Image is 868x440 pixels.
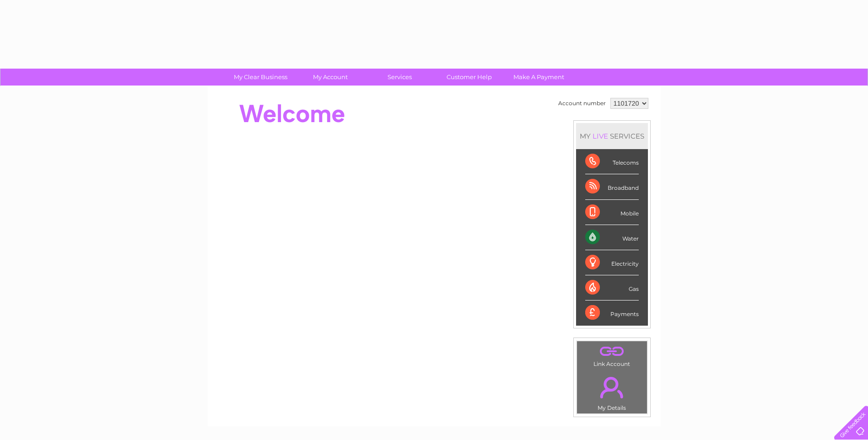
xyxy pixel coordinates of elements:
a: . [579,371,645,403]
div: Telecoms [585,149,639,174]
div: Mobile [585,200,639,225]
a: Services [362,69,437,86]
div: Gas [585,275,639,300]
a: My Account [292,69,368,86]
div: LIVE [591,132,610,140]
div: Broadband [585,174,639,199]
a: My Clear Business [223,69,298,86]
a: Make A Payment [501,69,577,86]
div: Water [585,225,639,250]
div: MY SERVICES [576,123,648,149]
a: Customer Help [431,69,507,86]
td: Link Account [577,341,647,370]
a: . [579,343,645,360]
td: My Details [577,369,647,414]
div: Payments [585,300,639,325]
div: Electricity [585,250,639,275]
td: Account number [556,96,608,111]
